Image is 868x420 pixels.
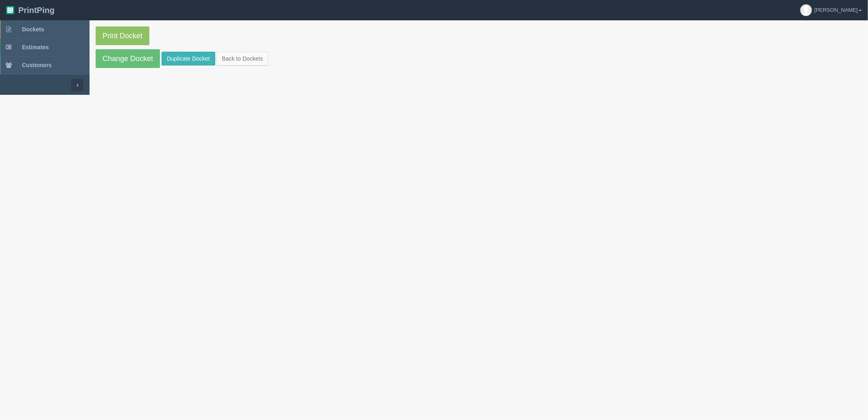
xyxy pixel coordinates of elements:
[800,4,812,16] img: avatar_default-7531ab5dedf162e01f1e0bb0964e6a185e93c5c22dfe317fb01d7f8cd2b1632c.jpg
[22,26,44,33] span: Dockets
[22,62,52,68] span: Customers
[216,52,268,66] a: Back to Dockets
[162,52,215,66] a: Duplicate Docket
[6,6,14,14] img: logo-3e63b451c926e2ac314895c53de4908e5d424f24456219fb08d385ab2e579770.png
[96,49,160,68] a: Change Docket
[22,44,49,50] span: Estimates
[96,26,149,45] a: Print Docket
